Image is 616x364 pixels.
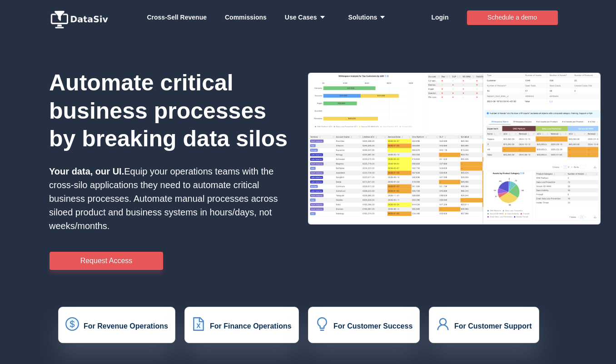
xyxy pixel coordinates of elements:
a: icon: userFor Customer Support [436,323,532,331]
img: HxQKbKb.png [308,73,601,224]
a: icon: dollarFor Revenue Operations [65,323,168,331]
button: icon: bulbFor Customer Success [308,307,420,343]
a: icon: bulbFor Customer Success [315,323,412,331]
h1: Automate critical business processes by breaking data silos [49,69,289,153]
a: icon: file-excelFor Finance Operations [192,323,292,331]
strong: Use Cases [285,14,330,21]
i: icon: caret-down [377,14,386,20]
button: icon: userFor Customer Support [429,307,539,343]
button: icon: file-excelFor Finance Operations [184,307,299,343]
a: Whitespace [147,4,207,31]
i: icon: caret-down [317,14,326,20]
button: icon: dollarFor Revenue Operations [58,307,175,343]
span: Equip your operations teams with the cross-silo applications they need to automate critical busin... [49,166,278,231]
img: logo [49,10,113,29]
button: Request Access [50,252,163,270]
strong: Your data, our UI. [49,166,124,176]
strong: Solutions [348,14,391,21]
a: Login [431,4,448,31]
button: Schedule a demo [467,10,558,25]
a: Commissions [225,4,267,31]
